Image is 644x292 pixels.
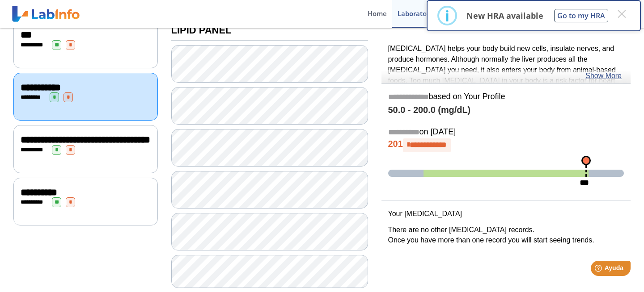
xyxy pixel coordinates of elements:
h5: based on Your Profile [388,92,624,102]
button: Go to my HRA [554,9,608,22]
h4: 201 [388,138,624,152]
h4: 50.0 - 200.0 (mg/dL) [388,105,624,116]
p: [MEDICAL_DATA] helps your body build new cells, insulate nerves, and produce hormones. Although n... [388,43,624,139]
p: There are no other [MEDICAL_DATA] records. Once you have more than one record you will start seei... [388,225,624,246]
iframe: Help widget launcher [564,257,634,282]
h5: on [DATE] [388,127,624,138]
button: Close this dialog [614,6,630,22]
p: Your [MEDICAL_DATA] [388,209,624,219]
p: New HRA available [466,10,543,21]
div: i [445,8,449,24]
a: Show More [585,71,622,81]
b: LIPID PANEL [171,25,232,36]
